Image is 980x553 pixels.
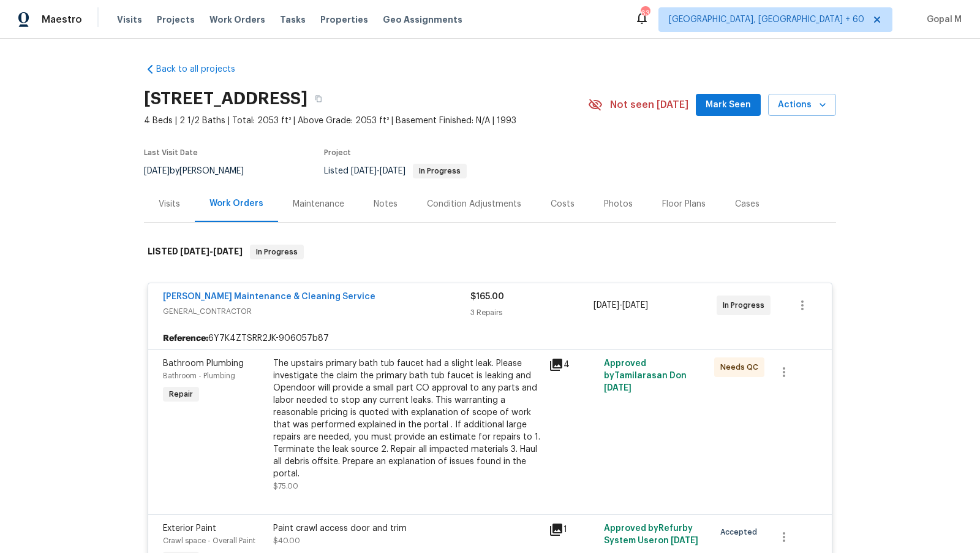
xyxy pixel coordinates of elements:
b: Reference: [163,332,208,345]
span: GENERAL_CONTRACTOR [163,305,470,318]
button: Actions [768,94,836,116]
div: Condition Adjustments [427,198,521,210]
span: Bathroom Plumbing [163,359,244,368]
span: Not seen [DATE] [610,99,688,111]
span: [DATE] [622,301,648,310]
span: Approved by Refurby System User on [604,524,698,545]
span: Properties [320,13,368,26]
span: Exterior Paint [163,524,216,533]
div: The upstairs primary bath tub faucet had a slight leak. Please investigate the claim the primary ... [273,357,541,480]
a: [PERSON_NAME] Maintenance & Cleaning Service [163,292,375,301]
div: Paint crawl access door and trim [273,522,541,535]
span: Project [324,149,351,156]
span: - [180,247,243,256]
span: Projects [157,13,195,26]
span: Listed [324,167,467,175]
h6: LISTED [148,245,243,259]
span: In Progress [414,167,466,175]
span: [DATE] [604,384,631,392]
span: Repair [164,388,198,400]
div: Cases [735,198,759,210]
span: Visits [117,13,142,26]
div: Costs [551,198,575,210]
span: Accepted [720,526,762,538]
span: $40.00 [273,537,300,544]
div: by [PERSON_NAME] [144,164,258,178]
span: Bathroom - Plumbing [163,372,235,379]
a: Back to all projects [144,63,262,75]
span: Last Visit Date [144,149,198,156]
button: Mark Seen [696,94,761,116]
span: In Progress [723,299,769,311]
span: Mark Seen [706,97,751,113]
div: Work Orders [209,197,263,210]
span: [DATE] [144,167,170,175]
span: [DATE] [671,536,698,545]
span: [DATE] [594,301,619,310]
div: 1 [549,522,597,537]
span: Geo Assignments [383,13,462,26]
span: Crawl space - Overall Paint [163,537,255,544]
div: Visits [159,198,180,210]
div: Notes [374,198,398,210]
div: 4 [549,357,597,372]
span: $75.00 [273,482,298,490]
span: [DATE] [351,167,377,175]
button: Copy Address [307,88,330,110]
span: - [351,167,405,175]
span: Maestro [42,13,82,26]
span: Approved by Tamilarasan D on [604,359,687,392]
div: 3 Repairs [470,307,594,319]
span: [DATE] [180,247,209,256]
span: [GEOGRAPHIC_DATA], [GEOGRAPHIC_DATA] + 60 [669,13,864,26]
div: 635 [641,7,649,20]
span: [DATE] [213,247,243,256]
span: - [594,299,648,311]
span: Needs QC [720,361,763,373]
div: Maintenance [293,198,344,210]
div: LISTED [DATE]-[DATE]In Progress [144,232,836,272]
div: Photos [604,198,633,210]
span: $165.00 [470,292,504,301]
span: Actions [778,97,826,113]
h2: [STREET_ADDRESS] [144,93,307,105]
span: Gopal M [922,13,962,26]
span: [DATE] [380,167,405,175]
span: In Progress [251,246,303,258]
div: Floor Plans [662,198,706,210]
div: 6Y7K4ZTSRR2JK-906057b87 [148,327,832,349]
span: Work Orders [209,13,265,26]
span: 4 Beds | 2 1/2 Baths | Total: 2053 ft² | Above Grade: 2053 ft² | Basement Finished: N/A | 1993 [144,115,588,127]
span: Tasks [280,15,306,24]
